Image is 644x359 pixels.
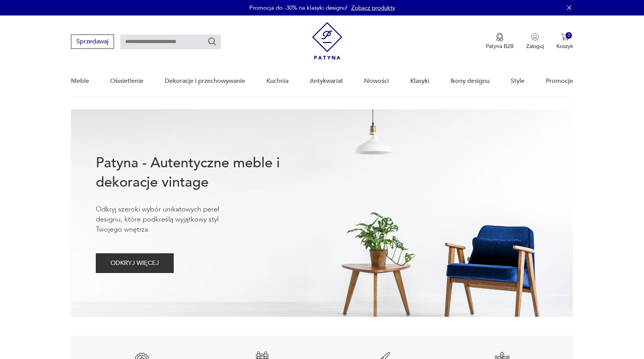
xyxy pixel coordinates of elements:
[531,33,539,41] img: Ikonka użytkownika
[410,66,429,96] a: Klasyki
[96,253,174,273] button: ODKRYJ WIĘCEJ
[165,66,245,96] a: Dekoracje i przechowywanie
[486,33,514,50] a: Ikona medaluPatyna B2B
[556,33,573,50] button: 0Koszyk
[546,66,573,96] a: Promocje
[351,4,395,12] a: Zobacz produkty
[266,66,288,96] a: Kuchnia
[312,22,342,60] img: Patyna - sklep z meblami i dekoracjami vintage
[71,34,114,49] button: Sprzedawaj
[451,66,490,96] a: Ikony designu
[207,37,217,46] button: Szukaj
[496,33,504,41] img: Ikona medalu
[110,66,143,96] a: Oświetlenie
[486,43,514,50] p: Patyna B2B
[556,43,573,50] p: Koszyk
[71,66,89,96] a: Meble
[96,204,243,235] p: Odkryj szeroki wybór unikatowych pereł designu, które podkreślą wyjątkowy styl Twojego wnętrza.
[71,40,114,45] a: Sprzedawaj
[526,33,544,50] button: Zaloguj
[566,32,572,39] div: 0
[364,66,389,96] a: Nowości
[526,43,544,50] p: Zaloguj
[310,66,343,96] a: Antykwariat
[486,33,514,50] button: Patyna B2B
[561,33,569,41] img: Ikona koszyka
[96,153,305,192] h1: Patyna - Autentyczne meble i dekoracje vintage
[511,66,525,96] a: Style
[249,4,347,12] p: Promocja do -30% na klasyki designu!
[96,261,174,266] a: ODKRYJ WIĘCEJ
